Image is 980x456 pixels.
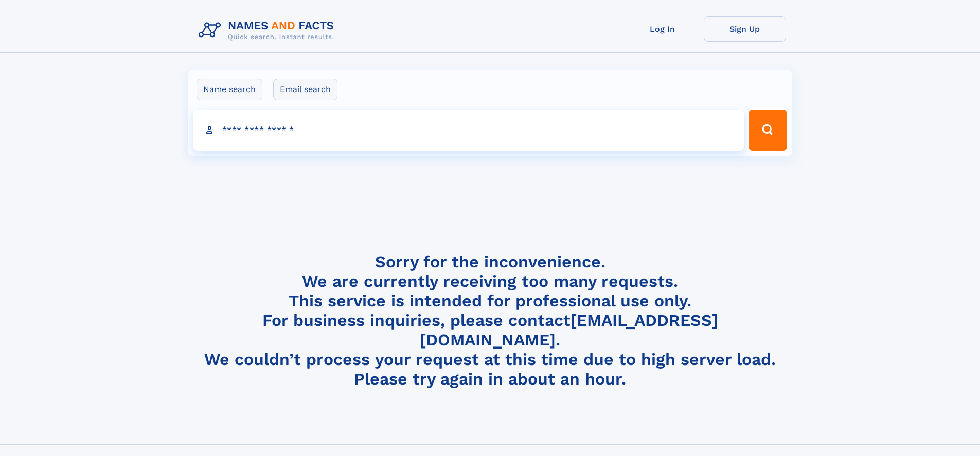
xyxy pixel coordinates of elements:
[197,79,262,100] label: Name search
[420,311,718,350] a: [EMAIL_ADDRESS][DOMAIN_NAME]
[704,16,786,42] a: Sign Up
[621,16,704,42] a: Log In
[194,16,343,44] img: Logo Names and Facts
[749,110,787,151] button: Search Button
[194,252,786,389] h4: Sorry for the inconvenience. We are currently receiving too many requests. This service is intend...
[273,79,337,100] label: Email search
[193,110,744,151] input: search input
